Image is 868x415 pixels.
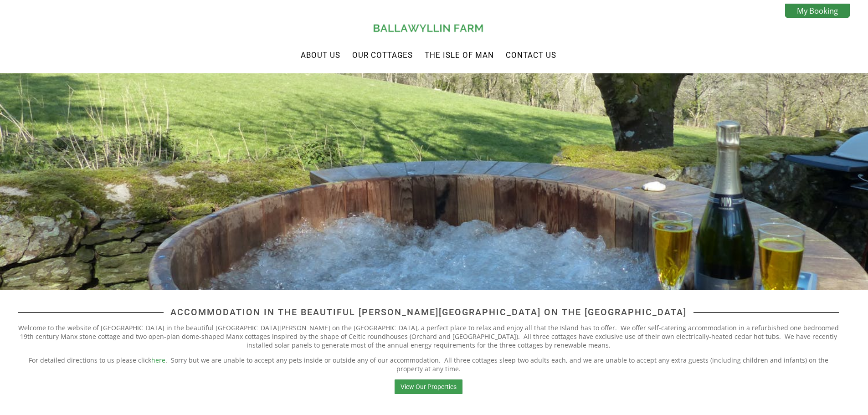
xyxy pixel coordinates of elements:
a: About Us [301,51,340,60]
a: The Isle of Man [425,51,494,60]
a: Contact Us [506,51,556,60]
a: Our Cottages [352,51,413,60]
a: here [151,356,165,364]
p: For detailed directions to us please click . Sorry but we are unable to accept any pets inside or... [18,356,839,373]
span: Accommodation in the beautiful [PERSON_NAME][GEOGRAPHIC_DATA] on the [GEOGRAPHIC_DATA] [164,307,693,318]
a: View Our Properties [395,379,462,394]
a: My Booking [785,4,850,18]
img: Ballawyllin Farm [372,21,486,35]
p: Welcome to the website of [GEOGRAPHIC_DATA] in the beautiful [GEOGRAPHIC_DATA][PERSON_NAME] on th... [18,323,839,349]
